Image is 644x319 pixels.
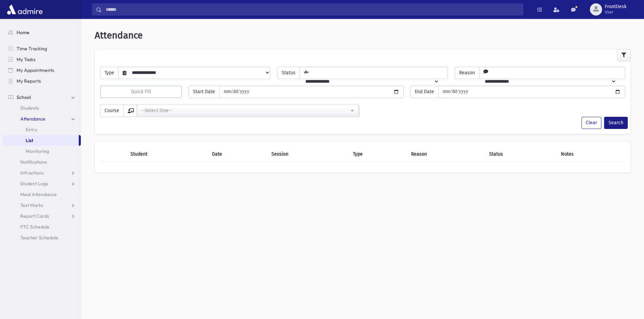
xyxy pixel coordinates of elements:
[189,86,219,98] span: Start Date
[141,107,349,114] div: --Select One--
[267,147,349,162] th: Session
[3,43,81,54] a: Time Tracking
[3,146,81,157] a: Monitoring
[605,4,626,9] span: FrontDesk
[3,103,81,113] a: Students
[17,94,31,100] span: School
[3,76,81,86] a: My Reports
[131,89,151,95] span: Quick Fill
[20,181,48,187] span: Student Logs
[455,67,479,79] span: Reason
[3,113,81,124] a: Attendance
[20,213,49,219] span: Report Cards
[26,127,37,133] span: Entry
[349,147,407,162] th: Type
[3,124,81,135] a: Entry
[604,117,628,129] button: Search
[277,67,300,79] span: Status
[3,221,81,232] a: PTC Schedule
[3,232,81,243] a: Teacher Schedule
[20,191,57,197] span: Meal Attendance
[3,92,81,103] a: School
[20,116,45,122] span: Attendance
[17,78,41,84] span: My Reports
[410,86,438,98] span: End Date
[26,137,33,143] span: List
[3,167,81,178] a: Infractions
[17,46,47,52] span: Time Tracking
[208,147,267,162] th: Date
[100,105,124,117] span: Course
[3,200,81,211] a: Test Marks
[20,170,44,176] span: Infractions
[26,148,49,154] span: Monitoring
[3,157,81,167] a: Notifications
[100,67,119,79] span: Type
[407,147,485,162] th: Reason
[95,30,143,41] span: Attendance
[3,135,79,146] a: List
[17,56,35,62] span: My Tasks
[605,9,626,15] span: User
[5,3,44,16] img: AdmirePro
[3,54,81,65] a: My Tasks
[20,235,58,241] span: Teacher Schedule
[17,29,29,35] span: Home
[20,105,39,111] span: Students
[20,159,47,165] span: Notifications
[17,67,54,73] span: My Appointments
[3,211,81,221] a: Report Cards
[126,147,208,162] th: Student
[3,27,81,38] a: Home
[20,202,43,208] span: Test Marks
[3,65,81,76] a: My Appointments
[102,3,523,16] input: Search
[557,147,625,162] th: Notes
[20,224,49,230] span: PTC Schedule
[485,147,557,162] th: Status
[3,178,81,189] a: Student Logs
[137,105,359,117] button: --Select One--
[3,189,81,200] a: Meal Attendance
[100,86,182,98] button: Quick Fill
[581,117,601,129] button: Clear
